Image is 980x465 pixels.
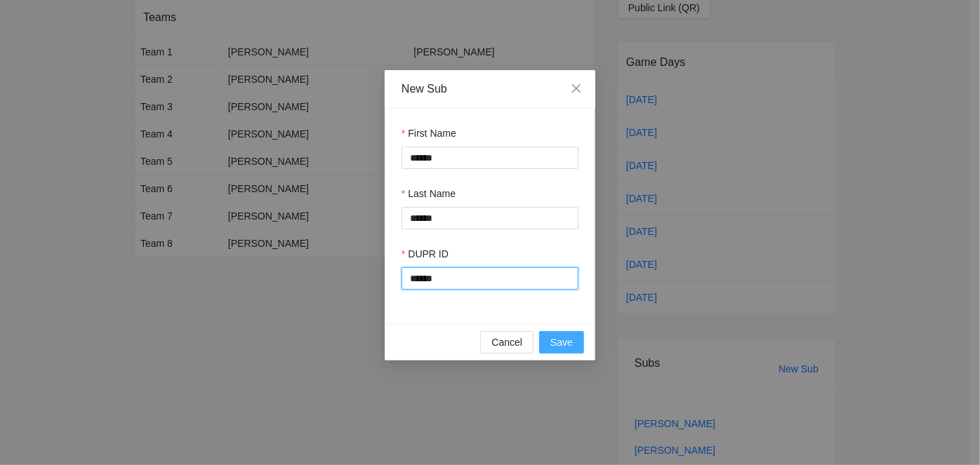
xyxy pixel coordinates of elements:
[557,70,595,108] button: Close
[571,83,582,94] span: close
[402,81,578,97] div: New Sub
[402,267,578,290] input: DUPR ID
[550,335,573,350] span: Save
[480,331,534,353] button: Cancel
[402,246,449,262] label: DUPR ID
[402,207,578,229] input: Last Name
[402,126,456,141] label: First Name
[491,335,522,350] span: Cancel
[402,147,578,169] input: First Name
[402,186,456,201] label: Last Name
[539,331,584,353] button: Save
